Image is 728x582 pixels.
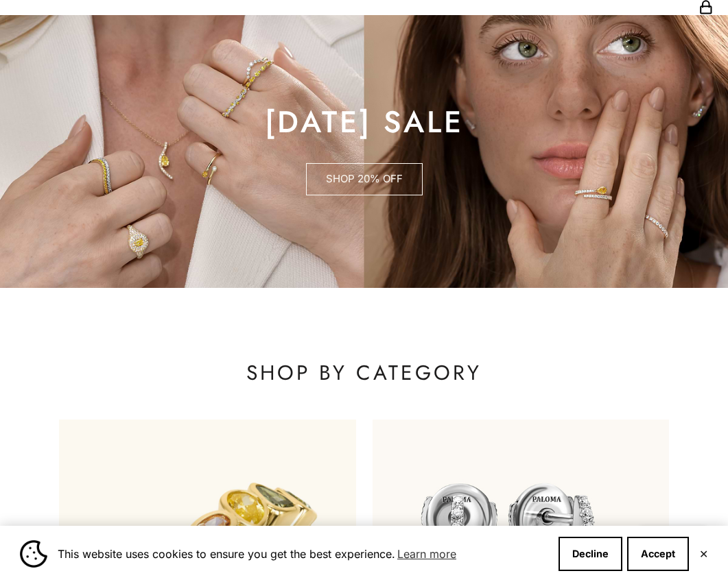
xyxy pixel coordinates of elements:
span: This website uses cookies to ensure you get the best experience. [58,544,548,564]
a: SHOP 20% OFF [306,163,423,196]
p: SHOP BY CATEGORY [59,359,668,387]
button: Decline [559,537,622,571]
button: Close [699,550,708,558]
button: Accept [627,537,689,571]
img: Cookie banner [20,540,47,568]
p: [DATE] sale [265,108,464,136]
a: Learn more [395,544,458,564]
